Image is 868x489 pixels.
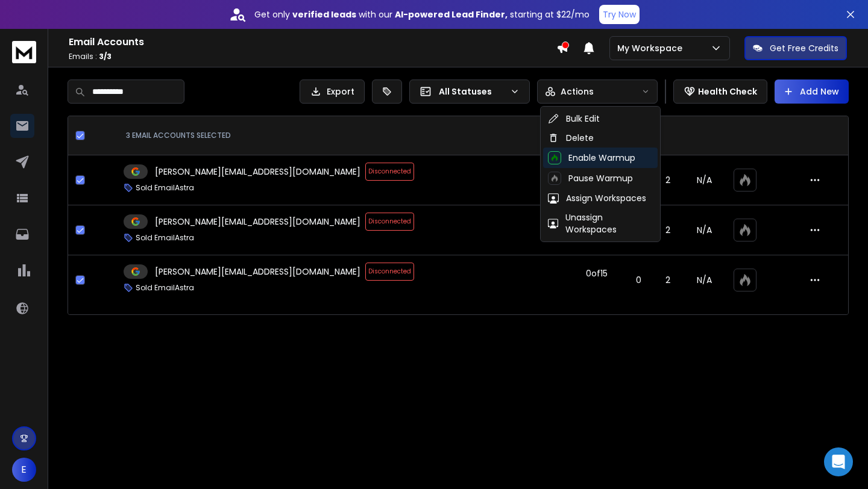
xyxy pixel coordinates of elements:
[690,224,719,236] p: N/A
[673,79,767,104] button: Health Check
[254,8,590,20] p: Get only with our starting at $22/mo
[12,41,36,63] img: logo
[775,79,849,104] button: Add New
[770,42,838,54] p: Get Free Credits
[365,263,414,281] span: Disconnected
[744,36,847,60] button: Get Free Credits
[690,174,719,186] p: N/A
[69,35,556,49] h1: Email Accounts
[603,8,636,20] p: Try Now
[155,266,360,278] p: [PERSON_NAME][EMAIL_ADDRESS][DOMAIN_NAME]
[561,86,594,98] p: Actions
[69,52,556,61] p: Emails :
[617,42,687,54] p: My Workspace
[292,8,356,20] strong: verified leads
[824,447,853,476] div: Open Intercom Messenger
[653,255,682,305] td: 2
[631,274,646,286] p: 0
[548,172,633,185] div: Pause Warmup
[136,233,194,243] p: Sold EmailAstra
[12,458,36,482] button: E
[365,163,414,181] span: Disconnected
[599,5,640,24] button: Try Now
[439,86,505,98] p: All Statuses
[548,211,653,235] div: Unassign Workspaces
[99,51,112,61] span: 3 / 3
[136,283,194,293] p: Sold EmailAstra
[136,183,194,193] p: Sold EmailAstra
[548,151,635,164] div: Enable Warmup
[548,192,646,204] div: Assign Workspaces
[395,8,508,20] strong: AI-powered Lead Finder,
[548,113,600,125] div: Bulk Edit
[365,213,414,231] span: Disconnected
[653,205,682,255] td: 2
[548,132,594,144] div: Delete
[155,216,360,228] p: [PERSON_NAME][EMAIL_ADDRESS][DOMAIN_NAME]
[126,131,561,140] div: 3 EMAIL ACCOUNTS SELECTED
[300,79,365,104] button: Export
[690,274,719,286] p: N/A
[698,86,757,98] p: Health Check
[155,166,360,178] p: [PERSON_NAME][EMAIL_ADDRESS][DOMAIN_NAME]
[653,155,682,205] td: 2
[586,267,608,279] div: 0 of 15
